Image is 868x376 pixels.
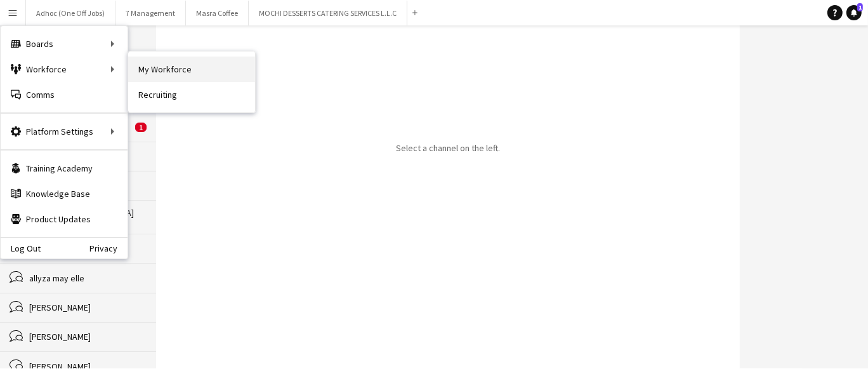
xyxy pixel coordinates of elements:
div: [PERSON_NAME] [29,331,143,342]
a: Log Out [1,243,41,253]
p: Select a channel on the left. [396,142,500,154]
div: Platform Settings [1,119,128,144]
button: 7 Management [115,1,186,25]
a: Privacy [89,243,128,253]
span: 1 [857,3,863,11]
div: Workforce [1,57,128,82]
div: Boards [1,31,128,57]
button: Masra Coffee [186,1,249,25]
button: MOCHI DESSERTS CATERING SERVICES L.L.C [249,1,407,25]
a: Training Academy [1,156,128,181]
div: [PERSON_NAME] [29,361,143,372]
a: 1 [846,5,862,20]
a: Recruiting [128,82,255,107]
a: Product Updates [1,206,128,232]
a: Knowledge Base [1,181,128,206]
button: Adhoc (One Off Jobs) [26,1,115,25]
a: My Workforce [128,57,255,82]
div: [PERSON_NAME] [29,302,143,313]
a: Comms [1,82,128,107]
span: 1 [135,123,147,132]
div: allyza may elle [29,272,143,284]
